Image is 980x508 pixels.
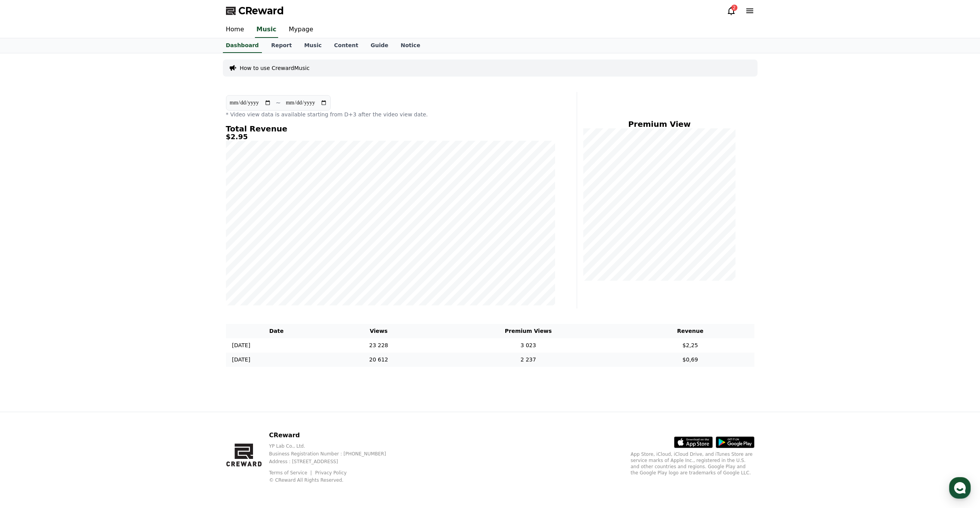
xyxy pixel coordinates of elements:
[255,22,278,38] a: Music
[114,257,133,263] span: Settings
[269,459,398,465] p: Address : [STREET_ADDRESS]
[64,257,87,263] span: Messages
[298,38,328,53] a: Music
[327,324,430,338] th: Views
[269,451,398,457] p: Business Registration Number : [PHONE_NUMBER]
[238,5,284,17] span: CReward
[394,38,426,53] a: Notice
[327,338,430,353] td: 23 228
[226,324,327,338] th: Date
[100,245,148,264] a: Settings
[265,38,298,53] a: Report
[269,470,313,476] a: Terms of Service
[626,324,754,338] th: Revenue
[223,38,262,53] a: Dashboard
[430,353,626,367] td: 2 237
[232,341,250,349] p: [DATE]
[220,22,250,38] a: Home
[276,98,281,107] p: ~
[430,338,626,353] td: 3 023
[626,353,754,367] td: $0,69
[269,443,398,449] p: YP Lab Co., Ltd.
[283,22,319,38] a: Mypage
[269,477,398,483] p: © CReward All Rights Reserved.
[327,353,430,367] td: 20 612
[20,257,33,263] span: Home
[328,38,365,53] a: Content
[727,6,736,15] a: 2
[226,5,284,17] a: CReward
[731,5,737,11] div: 2
[626,338,754,353] td: $2,25
[583,120,736,128] h4: Premium View
[51,245,100,264] a: Messages
[226,124,555,133] h4: Total Revenue
[226,111,555,118] p: * Video view data is available starting from D+3 after the video view date.
[430,324,626,338] th: Premium Views
[269,431,398,440] p: CReward
[364,38,394,53] a: Guide
[232,356,250,364] p: [DATE]
[315,470,347,476] a: Privacy Policy
[2,245,51,264] a: Home
[226,133,555,141] h5: $2.95
[240,64,310,72] a: How to use CrewardMusic
[631,451,754,476] p: App Store, iCloud, iCloud Drive, and iTunes Store are service marks of Apple Inc., registered in ...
